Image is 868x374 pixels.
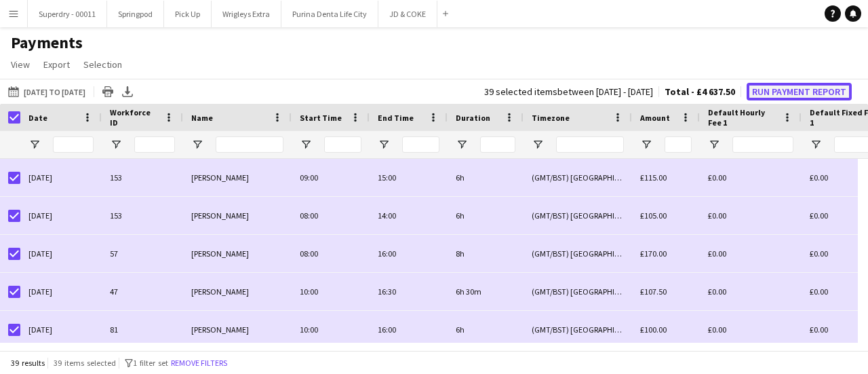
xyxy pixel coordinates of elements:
button: Purina Denta Life City [281,1,378,27]
span: £170.00 [640,248,667,259]
button: Open Filter Menu [191,138,203,151]
a: Selection [78,56,127,73]
div: (GMT/BST) [GEOGRAPHIC_DATA] [524,235,632,272]
input: Name Filter Input [216,136,283,153]
div: [DATE] [20,273,102,310]
div: 08:00 [292,197,370,234]
div: 10:00 [292,311,370,348]
a: View [5,56,35,73]
app-action-btn: Print [100,83,116,100]
button: Open Filter Menu [708,138,720,151]
button: Open Filter Menu [110,138,122,151]
div: (GMT/BST) [GEOGRAPHIC_DATA] [524,197,632,234]
button: Open Filter Menu [28,138,41,151]
span: £100.00 [640,324,667,335]
span: Workforce ID [110,107,159,128]
span: 1 filter set [133,358,168,368]
span: [PERSON_NAME] [191,210,249,221]
button: Open Filter Menu [532,138,544,151]
span: £107.50 [640,286,667,297]
span: [PERSON_NAME] [191,248,249,259]
div: [DATE] [20,311,102,348]
div: 57 [102,235,183,272]
div: 153 [102,159,183,196]
span: £105.00 [640,210,667,221]
button: Open Filter Menu [456,138,468,151]
span: [PERSON_NAME] [191,286,249,297]
button: Springpod [107,1,164,27]
div: 81 [102,311,183,348]
app-action-btn: Export XLSX [119,83,136,100]
span: £115.00 [640,172,667,183]
div: (GMT/BST) [GEOGRAPHIC_DATA] [524,159,632,196]
div: 15:00 [370,159,448,196]
span: Date [28,113,47,123]
span: Timezone [532,113,570,123]
div: 14:00 [370,197,448,234]
span: Amount [640,113,670,123]
button: Run Payment Report [747,83,852,100]
div: 8h [448,235,524,272]
button: Open Filter Menu [378,138,390,151]
div: 39 selected items between [DATE] - [DATE] [484,88,653,96]
div: 6h 30m [448,273,524,310]
button: [DATE] to [DATE] [5,83,88,100]
div: 09:00 [292,159,370,196]
div: (GMT/BST) [GEOGRAPHIC_DATA] [524,311,632,348]
a: Export [38,56,75,73]
input: End Time Filter Input [402,136,439,153]
div: 16:30 [370,273,448,310]
span: Selection [83,58,122,71]
div: £0.00 [700,273,802,310]
span: Default Hourly Fee 1 [708,107,777,128]
button: Remove filters [168,356,230,371]
button: JD & COKE [378,1,437,27]
button: Wrigleys Extra [212,1,281,27]
div: £0.00 [700,197,802,234]
button: Open Filter Menu [300,138,312,151]
div: [DATE] [20,235,102,272]
input: Date Filter Input [53,136,94,153]
div: 6h [448,159,524,196]
div: 153 [102,197,183,234]
div: 08:00 [292,235,370,272]
div: £0.00 [700,311,802,348]
div: £0.00 [700,159,802,196]
span: Name [191,113,213,123]
button: Open Filter Menu [810,138,822,151]
span: Duration [456,113,490,123]
span: 39 items selected [54,358,116,368]
input: Workforce ID Filter Input [134,136,175,153]
span: [PERSON_NAME] [191,324,249,335]
span: View [11,58,30,71]
div: [DATE] [20,159,102,196]
input: Timezone Filter Input [556,136,624,153]
input: Start Time Filter Input [324,136,361,153]
div: (GMT/BST) [GEOGRAPHIC_DATA] [524,273,632,310]
div: 6h [448,197,524,234]
div: 16:00 [370,311,448,348]
span: Total - £4 637.50 [665,86,735,98]
div: 10:00 [292,273,370,310]
button: Pick Up [164,1,212,27]
input: Default Hourly Fee 1 Filter Input [732,136,793,153]
span: [PERSON_NAME] [191,172,249,183]
button: Open Filter Menu [640,138,652,151]
div: 16:00 [370,235,448,272]
input: Amount Filter Input [665,136,692,153]
span: Start Time [300,113,342,123]
span: End Time [378,113,414,123]
div: 6h [448,311,524,348]
div: 47 [102,273,183,310]
span: Export [43,58,70,71]
button: Superdry - 00011 [28,1,107,27]
div: [DATE] [20,197,102,234]
div: £0.00 [700,235,802,272]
